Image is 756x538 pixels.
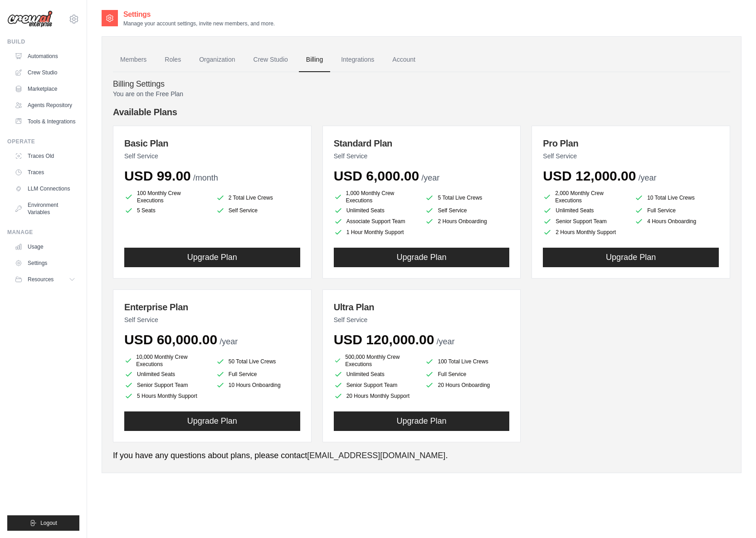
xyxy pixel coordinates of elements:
[543,168,636,183] span: USD 12,000.00
[11,272,79,287] button: Resources
[425,217,509,226] li: 2 Hours Onboarding
[334,391,418,401] li: 20 Hours Monthly Support
[11,82,79,96] a: Marketplace
[124,301,300,313] h3: Enterprise Plan
[11,65,79,80] a: Crew Studio
[334,332,434,347] span: USD 120,000.00
[299,48,330,72] a: Billing
[124,411,300,431] button: Upgrade Plan
[40,519,57,527] span: Logout
[7,10,53,28] img: Logo
[11,98,79,112] a: Agents Repository
[124,248,300,267] button: Upgrade Plan
[192,48,242,72] a: Organization
[113,106,730,118] h4: Available Plans
[124,190,209,204] li: 100 Monthly Crew Executions
[334,217,418,226] li: Associate Support Team
[543,152,719,161] p: Self Service
[216,381,300,390] li: 10 Hours Onboarding
[421,173,439,182] span: /year
[11,198,79,220] a: Environment Variables
[7,38,79,45] div: Build
[425,355,509,368] li: 100 Total Live Crews
[334,137,510,150] h3: Standard Plan
[124,206,209,215] li: 5 Seats
[334,381,418,390] li: Senior Support Team
[246,48,295,72] a: Crew Studio
[216,206,300,215] li: Self Service
[334,301,510,313] h3: Ultra Plan
[638,173,656,182] span: /year
[543,248,719,267] button: Upgrade Plan
[11,256,79,270] a: Settings
[124,381,209,390] li: Senior Support Team
[543,137,719,150] h3: Pro Plan
[7,515,79,531] button: Logout
[11,181,79,196] a: LLM Connections
[157,48,188,72] a: Roles
[634,191,719,204] li: 10 Total Live Crews
[543,217,627,226] li: Senior Support Team
[124,152,300,161] p: Self Service
[193,173,218,182] span: /month
[334,48,381,72] a: Integrations
[11,114,79,129] a: Tools & Integrations
[334,168,419,183] span: USD 6,000.00
[334,411,510,431] button: Upgrade Plan
[113,79,730,89] h4: Billing Settings
[11,49,79,64] a: Automations
[543,228,627,237] li: 2 Hours Monthly Support
[113,450,730,462] p: If you have any questions about plans, please contact .
[216,370,300,379] li: Full Service
[123,20,275,27] p: Manage your account settings, invite new members, and more.
[334,248,510,267] button: Upgrade Plan
[124,391,209,401] li: 5 Hours Monthly Support
[437,337,455,346] span: /year
[425,370,509,379] li: Full Service
[219,337,238,346] span: /year
[334,228,418,237] li: 1 Hour Monthly Support
[334,353,418,368] li: 500,000 Monthly Crew Executions
[543,190,627,204] li: 2,000 Monthly Crew Executions
[124,315,300,324] p: Self Service
[385,48,423,72] a: Account
[113,48,154,72] a: Members
[11,165,79,180] a: Traces
[334,206,418,215] li: Unlimited Seats
[113,89,730,98] p: You are on the Free Plan
[425,206,509,215] li: Self Service
[11,149,79,163] a: Traces Old
[334,190,418,204] li: 1,000 Monthly Crew Executions
[28,276,54,283] span: Resources
[124,137,300,150] h3: Basic Plan
[425,191,509,204] li: 5 Total Live Crews
[634,206,719,215] li: Full Service
[7,138,79,145] div: Operate
[216,355,300,368] li: 50 Total Live Crews
[124,370,209,379] li: Unlimited Seats
[124,353,209,368] li: 10,000 Monthly Crew Executions
[11,240,79,254] a: Usage
[334,315,510,324] p: Self Service
[216,191,300,204] li: 2 Total Live Crews
[334,152,510,161] p: Self Service
[334,370,418,379] li: Unlimited Seats
[425,381,509,390] li: 20 Hours Onboarding
[123,9,275,20] h2: Settings
[7,229,79,236] div: Manage
[634,217,719,226] li: 4 Hours Onboarding
[124,332,217,347] span: USD 60,000.00
[543,206,627,215] li: Unlimited Seats
[124,168,191,183] span: USD 99.00
[307,451,445,460] a: [EMAIL_ADDRESS][DOMAIN_NAME]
